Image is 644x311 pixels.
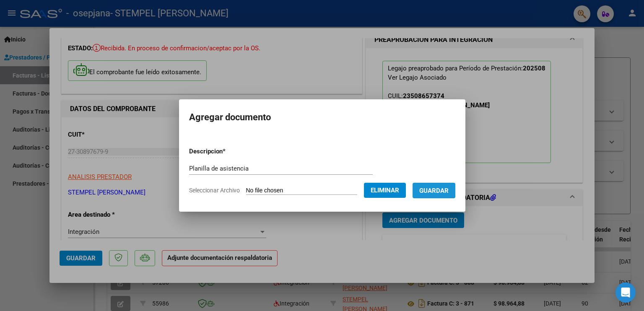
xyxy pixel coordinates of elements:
[189,147,269,156] p: Descripcion
[189,109,455,125] h2: Agregar documento
[413,183,455,198] button: Guardar
[615,282,636,303] div: Open Intercom Messenger
[364,183,406,198] button: Eliminar
[189,187,240,194] span: Seleccionar Archivo
[419,187,449,194] span: Guardar
[371,187,399,194] span: Eliminar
